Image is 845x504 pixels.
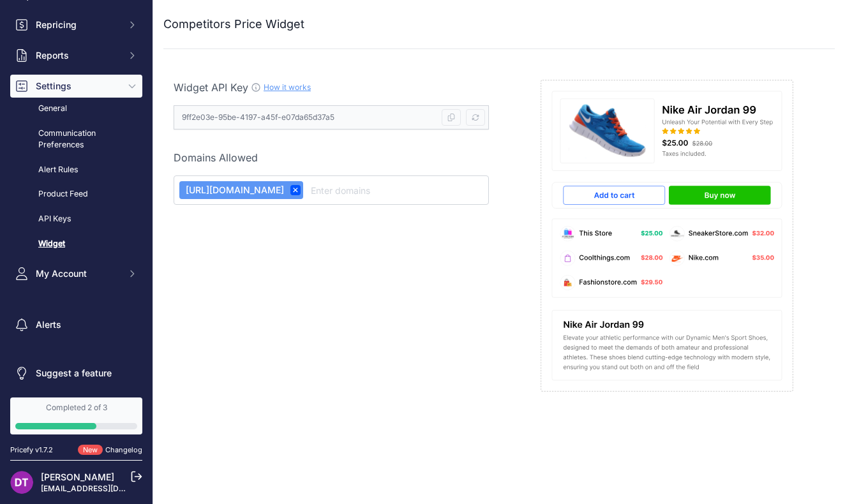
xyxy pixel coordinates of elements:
[174,151,258,164] span: Domains Allowed
[10,233,142,255] a: Widget
[36,80,119,93] span: Settings
[10,262,142,285] button: My Account
[10,44,142,67] button: Reports
[163,15,304,33] h2: Competitors Price Widget
[10,362,142,385] a: Suggest a feature
[41,471,114,482] a: [PERSON_NAME]
[105,445,142,454] a: Changelog
[10,313,142,336] a: Alerts
[264,82,311,92] a: How it works
[15,403,137,413] div: Completed 2 of 3
[36,49,119,62] span: Reports
[10,397,142,434] a: Completed 2 of 3
[10,75,142,98] button: Settings
[10,13,142,36] button: Repricing
[174,81,248,94] span: Widget API Key
[308,182,483,198] input: Enter domains
[36,267,119,280] span: My Account
[10,159,142,181] a: Alert Rules
[10,183,142,205] a: Product Feed
[78,445,103,456] span: New
[41,484,174,493] a: [EMAIL_ADDRESS][DOMAIN_NAME]
[10,208,142,230] a: API Keys
[36,19,119,31] span: Repricing
[10,98,142,120] a: General
[10,445,53,456] div: Pricefy v1.7.2
[10,122,142,156] a: Communication Preferences
[182,184,284,196] span: [URL][DOMAIN_NAME]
